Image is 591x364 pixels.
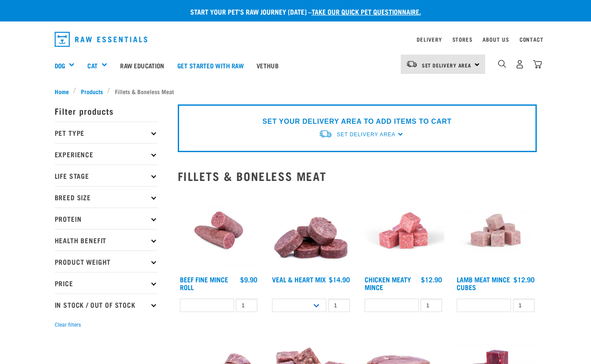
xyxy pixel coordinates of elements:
a: Stores [452,38,473,41]
p: Filter products [55,100,158,122]
img: Chicken Meaty Mince [362,190,445,272]
img: 1152 Veal Heart Medallions 01 [270,190,352,272]
div: $12.90 [514,275,535,283]
a: Dog [55,61,65,70]
img: Venison Veal Salmon Tripe 1651 [178,190,260,272]
img: home-icon-1@2x.png [498,60,506,68]
nav: breadcrumbs [55,87,537,96]
p: Health Benefit [55,229,158,251]
img: user.png [515,60,524,69]
a: take our quick pet questionnaire. [312,9,421,13]
a: Get started with Raw [171,48,250,83]
a: Chicken Meaty Mince [365,277,411,289]
a: Products [76,87,107,96]
a: Raw Education [114,48,170,83]
span: Set Delivery Area [337,132,395,138]
input: 1 [513,299,535,312]
img: Lamb Meat Mince [455,190,537,272]
button: Clear filters [55,321,81,329]
div: $9.90 [240,275,257,283]
img: van-moving.png [319,129,332,138]
a: Cat [87,61,97,70]
p: Product Weight [55,251,158,272]
p: Price [55,272,158,294]
span: Set Delivery Area [422,64,472,67]
a: Beef Fine Mince Roll [180,277,228,289]
p: In Stock / Out Of Stock [55,294,158,315]
a: Contact [520,38,544,41]
a: Home [55,87,74,96]
p: Life Stage [55,165,158,186]
div: $14.90 [329,275,350,283]
input: 1 [421,299,442,312]
p: SET YOUR DELIVERY AREA TO ADD ITEMS TO CART [263,116,452,127]
p: Breed Size [55,186,158,208]
p: Experience [55,143,158,165]
span: Home [55,87,69,96]
input: 1 [328,299,350,312]
img: Raw Essentials Logo [55,32,148,47]
img: home-icon@2x.png [533,60,542,69]
a: About Us [483,38,509,41]
a: Lamb Meat Mince Cubes [457,277,510,289]
a: Veal & Heart Mix [272,277,326,281]
h2: Fillets & Boneless Meat [178,169,537,183]
span: Products [81,87,103,96]
p: Protein [55,208,158,229]
div: $12.90 [421,275,442,283]
p: Pet Type [55,122,158,143]
a: Vethub [250,48,285,83]
a: Delivery [417,38,442,41]
img: van-moving.png [406,60,418,68]
input: 1 [236,299,257,312]
nav: dropdown navigation [48,28,544,50]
